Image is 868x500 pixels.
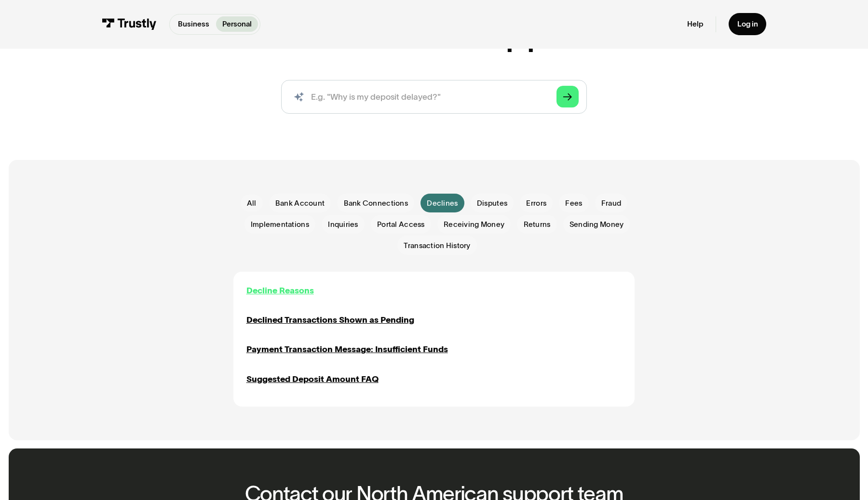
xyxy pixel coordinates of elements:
[233,194,634,255] form: Email Form
[565,198,582,209] span: Fees
[246,343,448,355] a: Payment Transaction Message: Insufficient Funds
[477,198,507,209] span: Disputes
[570,219,624,230] span: Sending Money
[526,198,546,209] span: Errors
[102,18,157,30] img: Trustly Logo
[275,198,325,209] span: Bank Account
[222,19,252,30] p: Personal
[601,198,621,209] span: Fraud
[246,373,379,385] a: Suggested Deposit Amount FAQ
[241,195,263,211] a: All
[444,219,504,230] span: Receiving Money
[729,13,766,35] a: Log in
[524,219,551,230] span: Returns
[281,80,587,114] form: Search
[178,19,209,30] p: Business
[246,314,414,326] a: Declined Transactions Shown as Pending
[737,19,758,29] div: Log in
[344,198,408,209] span: Bank Connections
[172,16,216,32] a: Business
[404,240,470,251] span: Transaction History
[251,219,309,230] span: Implementations
[277,13,591,51] h1: Transaction Support
[427,198,458,209] span: Declines
[687,19,703,29] a: Help
[247,198,257,209] div: All
[246,284,314,297] a: Decline Reasons
[281,80,587,114] input: search
[216,16,258,32] a: Personal
[328,219,358,230] span: Inquiries
[377,219,425,230] span: Portal Access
